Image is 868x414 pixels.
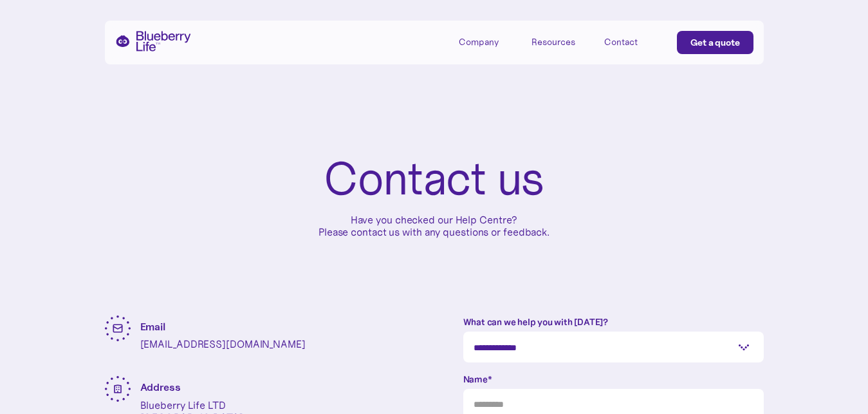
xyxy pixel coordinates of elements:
p: Have you checked our Help Centre? Please contact us with any questions or feedback. [319,214,549,238]
div: Contact [604,37,638,48]
label: Name* [463,373,764,386]
a: Contact [604,31,662,52]
div: Company [459,31,517,52]
div: Resources [531,37,575,48]
strong: Address [140,381,181,393]
label: What can we help you with [DATE]? [463,315,764,328]
div: Get a quote [690,36,740,49]
div: Resources [531,31,589,52]
p: [EMAIL_ADDRESS][DOMAIN_NAME] [140,338,306,350]
strong: Email [140,320,166,333]
div: Company [459,37,499,48]
a: home [115,31,191,52]
h1: Contact us [324,155,544,203]
a: Get a quote [677,31,753,54]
